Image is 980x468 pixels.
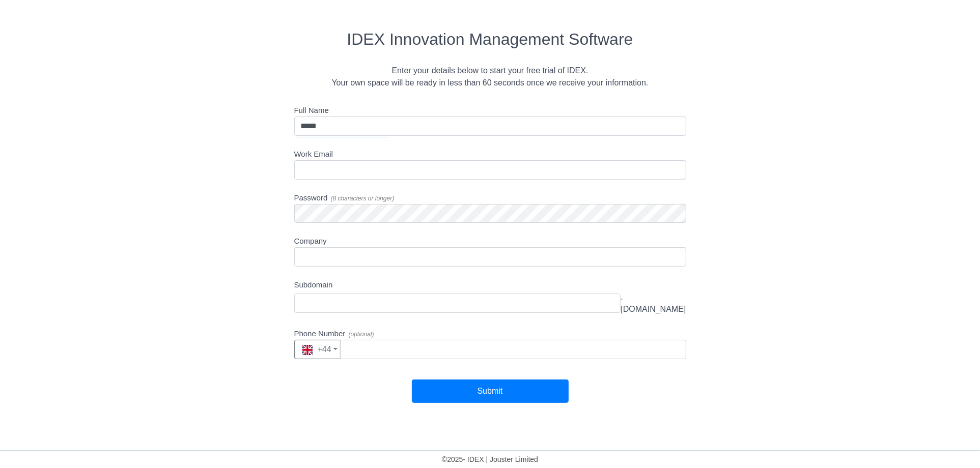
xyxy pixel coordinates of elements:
[8,455,972,468] div: © 2025 - IDEX | Jouster Limited
[331,195,395,202] span: ( 8 characters or longer )
[349,331,374,338] span: ( optional )
[294,340,341,359] button: +44
[294,236,327,247] label: Company
[294,279,333,291] label: Subdomain
[294,105,329,116] label: Full Name
[294,149,333,160] label: Work Email
[49,77,931,89] div: Your own space will be ready in less than 60 seconds once we receive your information.
[302,345,331,354] span: +44
[294,192,395,204] label: Password
[49,65,931,77] div: Enter your details below to start your free trial of IDEX.
[49,30,931,49] h2: IDEX Innovation Management Software
[412,379,569,403] button: Submit
[302,345,313,355] img: gb.5db9fea0.svg
[294,328,374,340] label: Phone Number
[621,291,686,315] span: .[DOMAIN_NAME]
